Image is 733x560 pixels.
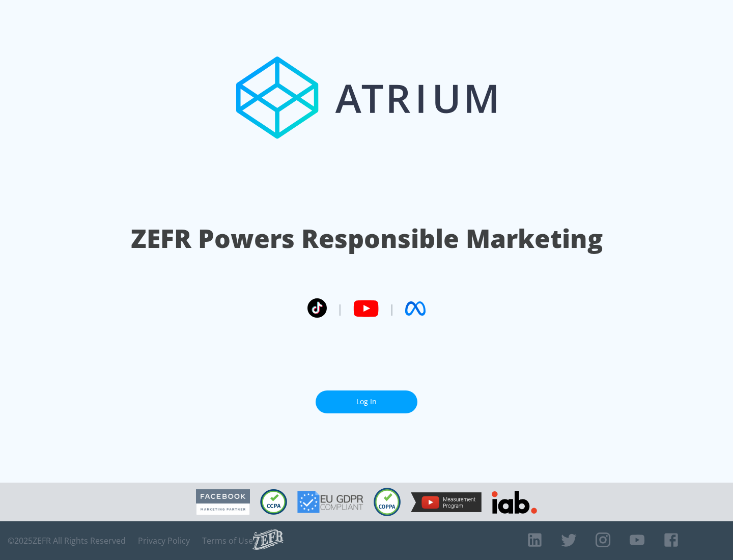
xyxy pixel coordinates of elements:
a: Terms of Use [202,536,253,546]
img: IAB [492,491,537,514]
img: COPPA Compliant [374,488,401,516]
span: | [389,301,395,316]
img: YouTube Measurement Program [411,492,482,512]
a: Log In [316,390,417,413]
a: Privacy Policy [138,536,190,546]
img: GDPR Compliant [297,491,363,513]
img: CCPA Compliant [260,489,287,515]
h1: ZEFR Powers Responsible Marketing [131,221,603,256]
span: © 2025 ZEFR All Rights Reserved [8,536,126,546]
span: | [337,301,343,316]
img: Facebook Marketing Partner [196,489,250,515]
